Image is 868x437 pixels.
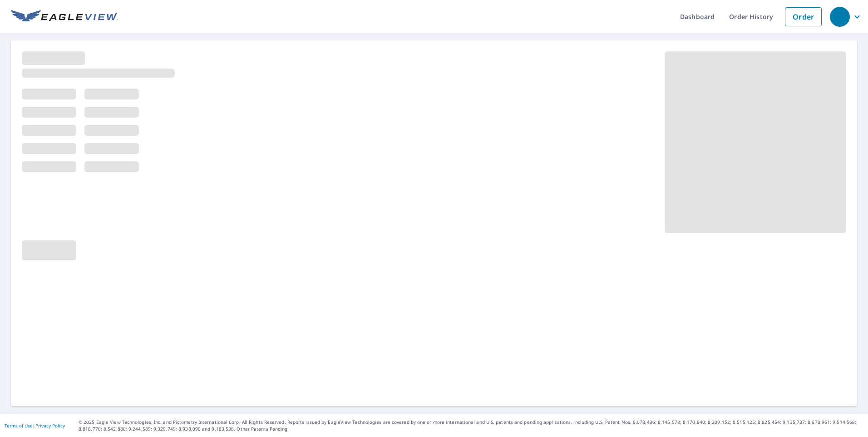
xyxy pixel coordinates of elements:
p: © 2025 Eagle View Technologies, Inc. and Pictometry International Corp. All Rights Reserved. Repo... [79,419,863,432]
a: Order [785,7,822,26]
img: EV Logo [11,10,118,24]
a: Privacy Policy [35,422,65,429]
a: Terms of Use [5,422,33,429]
p: | [5,423,65,428]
